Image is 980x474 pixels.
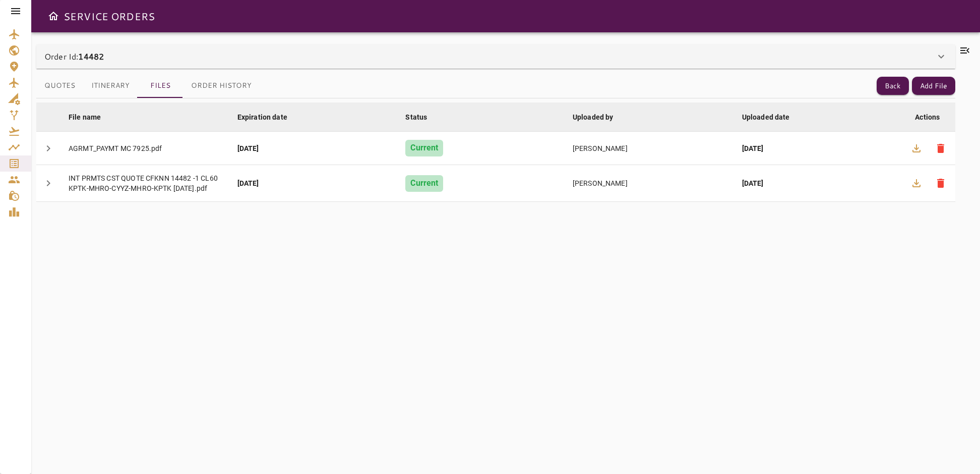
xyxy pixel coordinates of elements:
[36,74,260,98] div: basic tabs example
[742,178,894,188] div: [DATE]
[237,111,287,123] div: Expiration date
[138,74,183,98] button: Files
[36,44,955,69] div: Order Id:14482
[405,175,443,192] div: Current
[36,74,83,98] button: Quotes
[69,111,114,123] span: File name
[904,136,929,161] button: Download file
[742,111,790,123] div: Uploaded date
[183,74,260,98] button: Order History
[42,177,54,189] span: chevron_right
[929,136,953,161] button: Delete file
[929,171,953,195] button: Delete file
[237,143,390,153] div: [DATE]
[405,140,443,156] div: Current
[237,111,300,123] span: Expiration date
[42,142,54,154] span: chevron_right
[69,173,221,193] div: INT PRMTS CST QUOTE CFKNN 14482 -1 CL60 KPTK-MHRO-CYYZ-MHRO-KPTK [DATE].pdf
[237,178,390,188] div: [DATE]
[742,143,894,153] div: [DATE]
[573,178,726,188] div: [PERSON_NAME]
[742,111,803,123] span: Uploaded date
[43,6,64,26] button: Open drawer
[935,177,947,189] span: delete
[44,50,104,63] p: Order Id:
[573,143,726,153] div: [PERSON_NAME]
[877,77,909,95] button: Back
[904,171,929,195] button: Download file
[83,74,138,98] button: Itinerary
[69,111,101,123] div: File name
[64,8,155,24] h6: SERVICE ORDERS
[935,142,947,154] span: delete
[573,111,627,123] span: Uploaded by
[405,111,427,123] div: Status
[69,143,221,153] div: AGRMT_PAYMT MC 7925.pdf
[78,50,104,62] b: 14482
[573,111,614,123] div: Uploaded by
[405,111,440,123] span: Status
[912,77,955,95] button: Add File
